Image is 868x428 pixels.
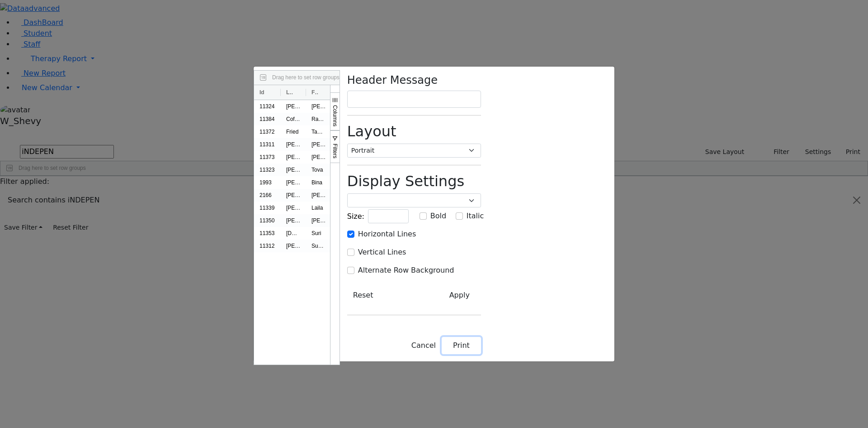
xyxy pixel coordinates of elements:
div: [PERSON_NAME] [281,100,306,113]
label: Italic [467,211,484,221]
span: Id [259,89,264,96]
span: First Name [311,89,319,96]
div: Laila [306,202,331,214]
div: Raven [306,113,331,125]
div: [PERSON_NAME] (Movability PT) [281,138,306,151]
div: Press SPACE to select this row. [254,164,610,176]
div: [PERSON_NAME] [281,240,306,252]
div: [PERSON_NAME] [306,189,331,202]
div: Press SPACE to select this row. [254,176,610,189]
div: Press SPACE to select this row. [254,240,610,252]
div: Fried [281,125,306,138]
div: Tova [306,164,331,176]
div: Coffeil (Liberty) [281,113,306,125]
div: Tamar [306,125,331,138]
button: Reset [347,287,379,304]
div: [PERSON_NAME] [306,151,331,164]
div: [PERSON_NAME] (Footprints) [281,202,306,214]
div: Suri [306,227,331,240]
div: [PERSON_NAME] [281,189,306,202]
div: 11372 [254,125,281,138]
div: [DEMOGRAPHIC_DATA] [281,227,306,240]
div: Press SPACE to select this row. [254,138,610,151]
h4: Header Message [347,74,481,87]
div: Press SPACE to select this row. [254,214,610,227]
div: Press SPACE to select this row. [254,125,610,138]
div: 11384 [254,113,281,125]
div: Press SPACE to select this row. [254,202,610,214]
h2: Layout [347,123,481,140]
div: [PERSON_NAME] [281,151,306,164]
h2: Display Settings [347,173,481,190]
div: 11312 [254,240,281,252]
div: [PERSON_NAME] [281,164,306,176]
div: 2166 [254,189,281,202]
div: 11324 [254,100,281,113]
label: Alternate Row Background [358,265,454,276]
span: Drag here to set row groups [272,74,340,81]
button: Close [406,337,442,354]
div: [PERSON_NAME] [306,214,331,227]
span: Filters [332,144,338,159]
div: 11373 [254,151,281,164]
label: Bold [430,211,446,221]
div: [PERSON_NAME] (Yeru Rehab) [281,214,306,227]
div: Press SPACE to select this row. [254,100,610,113]
div: Press SPACE to select this row. [254,113,610,125]
div: 11350 [254,214,281,227]
button: Print [442,337,481,354]
div: Press SPACE to select this row. [254,151,610,164]
label: Horizontal Lines [358,229,416,240]
button: Apply [438,287,481,304]
button: Columns [330,92,340,130]
div: Press SPACE to select this row. [254,189,610,202]
button: Filters [330,130,340,163]
div: 11311 [254,138,281,151]
div: 11353 [254,227,281,240]
div: 11323 [254,164,281,176]
div: 1993 [254,176,281,189]
div: Press SPACE to select this row. [254,227,610,240]
div: [PERSON_NAME] [306,100,331,113]
label: Vertical Lines [358,247,406,258]
div: Bina [306,176,331,189]
div: 11339 [254,202,281,214]
div: Sushie [306,240,331,252]
div: [PERSON_NAME] [281,176,306,189]
label: Size: [347,211,364,222]
span: Last Name [286,89,293,96]
span: Columns [332,105,338,126]
div: [PERSON_NAME] [306,138,331,151]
